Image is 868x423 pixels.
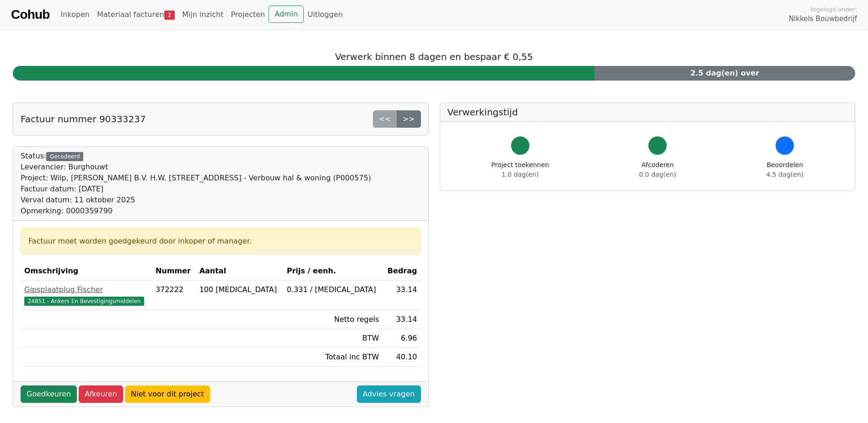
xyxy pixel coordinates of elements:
div: Project toekennen [491,160,549,179]
div: Status: [21,151,371,217]
h5: Factuur nummer 90333237 [21,114,146,125]
a: Projecten [227,5,269,24]
div: Opmerking: 0000359790 [21,206,371,217]
td: Totaal inc BTW [283,348,383,367]
a: Admin [269,5,304,23]
a: Uitloggen [304,5,346,24]
div: 2.5 dag(en) over [594,66,855,81]
div: Verval datum: 11 oktober 2025 [21,195,371,206]
span: 0.0 dag(en) [639,171,676,178]
h5: Verwerkingstijd [447,107,848,118]
td: BTW [283,329,383,348]
th: Nummer [152,262,196,281]
div: Afcoderen [639,160,676,179]
a: Gipsplaatplug Fischer24851 - Ankers En Bevestigingsmiddelen [24,284,148,306]
th: Bedrag [383,262,421,281]
div: Gecodeerd [46,152,83,161]
a: Inkopen [57,5,93,24]
div: 100 [MEDICAL_DATA] [199,284,280,295]
span: 4.5 dag(en) [766,171,803,178]
h5: Verwerk binnen 8 dagen en bespaar € 0,55 [13,51,855,62]
a: Niet voor dit project [125,385,210,403]
th: Prijs / eenh. [283,262,383,281]
a: Advies vragen [357,385,421,403]
span: 24851 - Ankers En Bevestigingsmiddelen [24,297,144,306]
td: Netto regels [283,310,383,329]
a: Mijn inzicht [178,5,227,24]
div: 0.331 / [MEDICAL_DATA] [287,284,379,295]
td: 40.10 [383,348,421,367]
span: Ingelogd onder: [810,5,857,14]
th: Aantal [196,262,283,281]
span: Nikkels Bouwbedrijf [789,14,857,24]
a: Goedkeuren [21,385,77,403]
td: 372222 [152,281,196,310]
div: Leverancier: Burghouwt [21,162,371,173]
div: Gipsplaatplug Fischer [24,284,148,295]
a: >> [397,110,421,128]
a: Cohub [11,4,49,26]
td: 33.14 [383,310,421,329]
a: Materiaal facturen2 [93,5,178,24]
td: 6.96 [383,329,421,348]
span: 2 [164,11,175,20]
div: Project: Wilp, [PERSON_NAME] B.V. H.W. [STREET_ADDRESS] - Verbouw hal & woning (P000575) [21,173,371,184]
a: Afkeuren [79,385,123,403]
th: Omschrijving [21,262,152,281]
td: 33.14 [383,281,421,310]
div: Factuur datum: [DATE] [21,184,371,195]
div: Beoordelen [766,160,803,179]
div: Factuur moet worden goedgekeurd door inkoper of manager. [28,236,413,247]
span: 1.0 dag(en) [501,171,539,178]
